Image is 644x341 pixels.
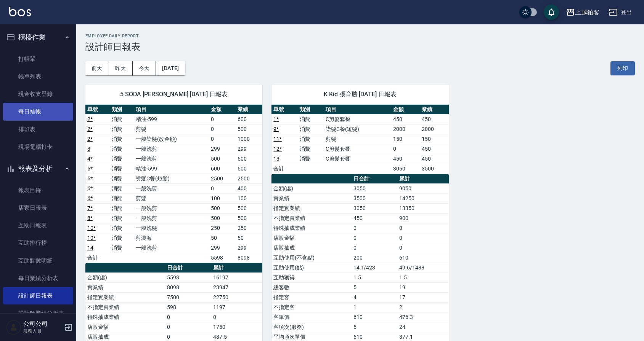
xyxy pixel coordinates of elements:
[87,245,93,251] a: 14
[352,292,397,302] td: 4
[209,174,236,183] td: 2500
[420,134,448,144] td: 150
[397,174,449,184] th: 累計
[6,320,21,335] img: Person
[109,61,133,75] button: 昨天
[236,253,262,263] td: 8098
[397,302,449,312] td: 2
[110,213,134,223] td: 消費
[95,91,253,98] span: 5 SODA [PERSON_NAME] [DATE] 日報表
[209,144,236,154] td: 299
[165,272,211,282] td: 5598
[397,263,449,272] td: 49.6/1488
[397,213,449,223] td: 900
[134,183,209,193] td: 一般洗剪
[134,203,209,213] td: 一般洗剪
[236,233,262,243] td: 50
[352,302,397,312] td: 1
[271,164,297,174] td: 合計
[324,114,391,124] td: C剪髮套餐
[391,154,420,164] td: 450
[298,134,324,144] td: 消費
[397,253,449,263] td: 610
[85,272,165,282] td: 金額(虛)
[397,312,449,322] td: 476.3
[3,50,73,68] a: 打帳單
[271,243,351,253] td: 店販抽成
[391,114,420,124] td: 450
[352,203,397,213] td: 3050
[391,134,420,144] td: 150
[324,154,391,164] td: C剪髮套餐
[110,154,134,164] td: 消費
[271,213,351,223] td: 不指定實業績
[165,282,211,292] td: 8098
[165,312,211,322] td: 0
[9,7,31,16] img: Logo
[3,252,73,269] a: 互助點數明細
[165,292,211,302] td: 7500
[134,193,209,203] td: 剪髮
[324,134,391,144] td: 剪髮
[85,322,165,332] td: 店販金額
[211,282,263,292] td: 23947
[3,287,73,304] a: 設計師日報表
[3,138,73,156] a: 現場電腦打卡
[110,243,134,253] td: 消費
[271,105,448,174] table: a dense table
[209,223,236,233] td: 250
[211,292,263,302] td: 22750
[391,144,420,154] td: 0
[271,203,351,213] td: 指定實業績
[3,103,73,120] a: 每日結帳
[110,223,134,233] td: 消費
[563,5,602,20] button: 上越鉑客
[3,217,73,234] a: 互助日報表
[209,203,236,213] td: 500
[575,8,599,17] div: 上越鉑客
[134,174,209,183] td: 燙髮C餐(短髮)
[209,114,236,124] td: 0
[3,85,73,103] a: 現金收支登錄
[3,159,73,178] button: 報表及分析
[352,223,397,233] td: 0
[110,183,134,193] td: 消費
[352,282,397,292] td: 5
[298,124,324,134] td: 消費
[281,91,439,98] span: K Kid 張育勝 [DATE] 日報表
[271,223,351,233] td: 特殊抽成業績
[236,213,262,223] td: 500
[397,223,449,233] td: 0
[391,105,420,115] th: 金額
[271,282,351,292] td: 總客數
[110,124,134,134] td: 消費
[352,253,397,263] td: 200
[271,302,351,312] td: 不指定客
[134,233,209,243] td: 剪瀏海
[420,144,448,154] td: 450
[397,292,449,302] td: 17
[544,5,559,20] button: save
[236,105,262,115] th: 業績
[3,68,73,85] a: 帳單列表
[397,203,449,213] td: 13350
[271,263,351,272] td: 互助使用(點)
[110,114,134,124] td: 消費
[298,114,324,124] td: 消費
[85,292,165,302] td: 指定實業績
[211,312,263,322] td: 0
[134,124,209,134] td: 剪髮
[23,328,62,335] p: 服務人員
[209,154,236,164] td: 500
[85,312,165,322] td: 特殊抽成業績
[298,105,324,115] th: 類別
[324,124,391,134] td: 染髮C餐(短髮)
[134,164,209,174] td: 精油-599
[3,269,73,287] a: 每日業績分析表
[352,312,397,322] td: 610
[134,134,209,144] td: 一般染髮(改金額)
[156,61,185,75] button: [DATE]
[236,134,262,144] td: 1000
[273,156,279,162] a: 13
[236,124,262,134] td: 500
